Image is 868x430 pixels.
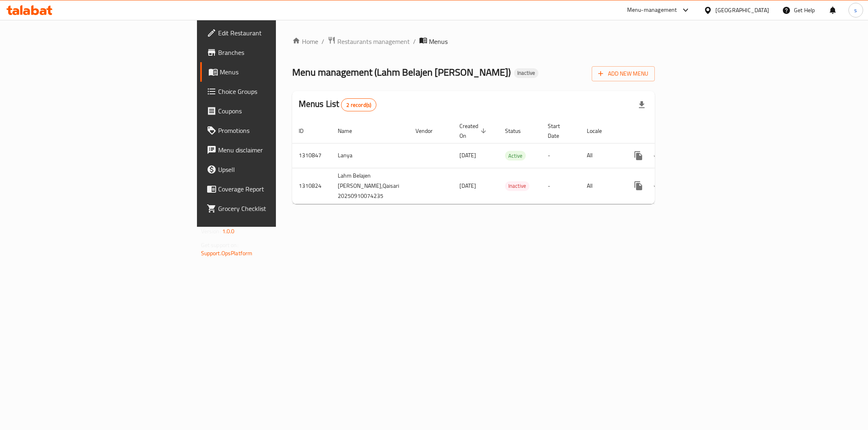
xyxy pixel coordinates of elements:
button: more [629,176,648,195]
span: Status [505,126,531,136]
td: All [580,168,622,204]
a: Upsell [200,160,342,179]
span: Choice Groups [218,87,335,96]
button: more [629,146,648,165]
span: 1.0.0 [222,226,235,237]
a: Edit Restaurant [200,23,342,43]
div: Inactive [505,181,529,191]
a: Menu disclaimer [200,140,342,160]
a: Promotions [200,121,342,140]
span: Coupons [218,106,335,116]
a: Grocery Checklist [200,199,342,218]
div: Export file [632,95,652,115]
span: Locale [587,126,612,136]
a: Menus [200,62,342,82]
span: Grocery Checklist [218,204,335,213]
td: All [580,143,622,168]
span: Menus [429,37,448,46]
span: Branches [218,48,335,57]
span: Active [505,151,526,161]
table: enhanced table [292,119,713,204]
span: Inactive [505,181,529,191]
span: Upsell [218,165,335,174]
span: Coverage Report [218,184,335,194]
li: / [413,37,416,46]
span: Start Date [548,121,571,141]
span: 2 record(s) [341,101,376,109]
a: Restaurants management [328,36,410,47]
span: Promotions [218,126,335,135]
span: Menus [220,67,335,77]
span: [DATE] [459,150,476,161]
span: Name [338,126,363,136]
button: Add New Menu [592,66,655,81]
span: Menu management ( Lahm Belajen [PERSON_NAME] ) [292,63,511,81]
span: s [854,6,857,15]
h2: Menus List [299,98,376,111]
span: Edit Restaurant [218,28,335,38]
span: Vendor [415,126,443,136]
th: Actions [622,119,713,143]
td: - [541,143,580,168]
a: Coverage Report [200,179,342,199]
div: [GEOGRAPHIC_DATA] [715,6,769,15]
a: Support.OpsPlatform [201,248,253,258]
td: Lanya [331,143,409,168]
span: ID [299,126,314,136]
nav: breadcrumb [292,36,655,47]
button: Change Status [648,176,668,195]
td: Lahm Belajen [PERSON_NAME],Qaisari 20250910074235 [331,168,409,204]
span: Restaurants management [337,37,410,46]
a: Coupons [200,101,342,121]
div: Total records count [341,98,376,111]
span: Inactive [514,69,538,76]
td: - [541,168,580,204]
span: Add New Menu [598,69,648,79]
span: [DATE] [459,180,476,191]
span: Menu disclaimer [218,145,335,155]
button: Change Status [648,146,668,165]
span: Created On [459,121,489,141]
a: Choice Groups [200,82,342,101]
a: Branches [200,43,342,62]
div: Menu-management [627,5,677,15]
span: Get support on: [201,240,238,250]
span: Version: [201,226,221,237]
